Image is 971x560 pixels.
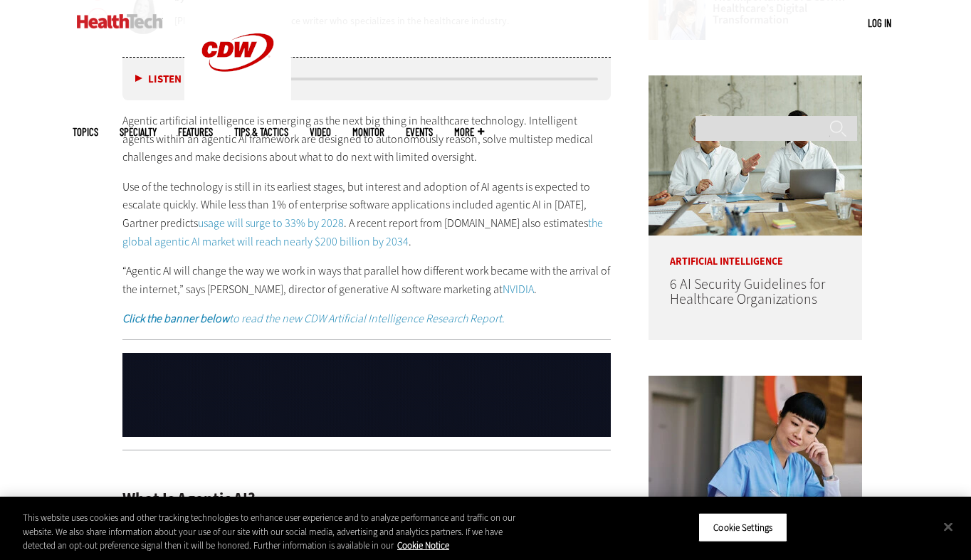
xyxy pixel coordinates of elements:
p: Artificial Intelligence [649,236,862,267]
p: “Agentic AI will change the way we work in ways that parallel how different work became with the ... [122,262,611,298]
button: Close [933,511,964,542]
a: 6 AI Security Guidelines for Healthcare Organizations [670,275,825,309]
button: Cookie Settings [698,512,787,542]
p: Use of the technology is still in its earliest stages, but interest and adoption of AI agents is ... [122,178,611,250]
div: This website uses cookies and other tracking technologies to enhance user experience and to analy... [23,511,534,553]
img: Doctors meeting in the office [649,75,862,236]
span: More [454,127,484,137]
a: usage will surge to 33% by 2028 [198,216,344,231]
div: User menu [868,16,891,31]
a: Log in [868,16,891,29]
span: Topics [73,127,98,137]
a: NVIDIA [503,282,534,297]
img: Home [77,14,163,28]
a: Click the banner belowto read the new CDW Artificial Intelligence Research Report. [122,311,505,326]
span: Specialty [120,127,157,137]
img: xs-AI-q225-animated-desktop [122,353,611,437]
em: to read the new CDW Artificial Intelligence Research Report. [122,311,505,326]
a: Video [310,127,331,137]
img: nurse studying on computer [649,376,862,536]
a: the global agentic AI market will reach nearly $200 billion by 2034 [122,216,603,249]
strong: Click the banner below [122,311,229,326]
a: Tips & Tactics [234,127,288,137]
h2: What Is Agentic AI? [122,491,611,507]
a: MonITor [352,127,384,137]
a: CDW [184,94,291,109]
a: More information about your privacy [397,539,449,551]
a: Events [406,127,433,137]
a: Features [178,127,213,137]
